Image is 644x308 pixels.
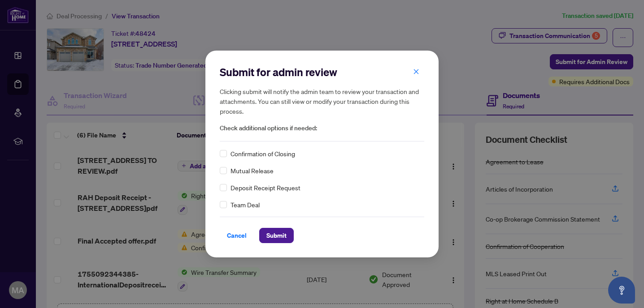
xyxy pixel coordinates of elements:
button: Submit [259,228,294,243]
span: Team Deal [231,200,260,210]
span: Deposit Receipt Request [231,183,300,192]
h2: Submit for admin review [220,65,424,79]
button: Cancel [220,228,254,243]
span: Mutual Release [231,166,274,175]
span: Cancel [227,228,247,243]
span: Confirmation of Closing [231,149,295,158]
span: close [413,68,419,75]
span: Check additional options if needed: [220,123,424,133]
span: Submit [266,228,287,243]
button: Open asap [608,277,635,304]
h5: Clicking submit will notify the admin team to review your transaction and attachments. You can st... [220,86,424,116]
